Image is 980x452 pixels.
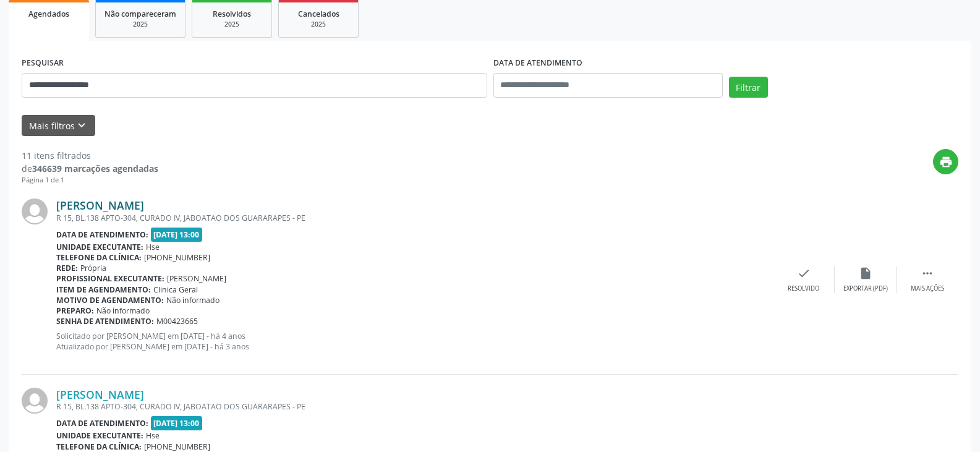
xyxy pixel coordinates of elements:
div: Mais ações [911,284,944,293]
span: M00423665 [156,316,198,326]
div: 2025 [201,20,263,29]
div: 11 itens filtrados [22,149,158,162]
span: [DATE] 13:00 [151,228,203,242]
b: Motivo de agendamento: [56,295,164,305]
span: Hse [146,430,160,441]
i: check [797,267,811,280]
b: Preparo: [56,305,94,316]
button: Filtrar [729,77,768,98]
span: [PERSON_NAME] [167,273,226,284]
div: 2025 [288,20,349,29]
b: Rede: [56,263,78,273]
span: Não informado [166,295,219,305]
div: Página 1 de 1 [22,175,158,185]
div: 2025 [104,20,176,29]
b: Profissional executante: [56,273,164,284]
i: insert_drive_file [859,267,872,280]
span: Agendados [28,9,69,19]
i: keyboard_arrow_down [75,119,88,132]
span: Resolvidos [213,9,251,19]
div: Resolvido [788,284,819,293]
b: Unidade executante: [56,430,143,441]
button: Mais filtroskeyboard_arrow_down [22,115,95,137]
p: Solicitado por [PERSON_NAME] em [DATE] - há 4 anos Atualizado por [PERSON_NAME] em [DATE] - há 3 ... [56,331,773,352]
span: Clinica Geral [153,284,198,295]
label: DATA DE ATENDIMENTO [493,54,582,73]
b: Telefone da clínica: [56,252,142,263]
div: R 15, BL.138 APTO-304, CURADO IV, JABOATAO DOS GUARARAPES - PE [56,213,773,223]
b: Unidade executante: [56,242,143,252]
span: Cancelados [298,9,339,19]
span: Não compareceram [104,9,176,19]
i:  [921,267,934,280]
b: Data de atendimento: [56,229,148,240]
button: print [933,149,958,174]
span: Não informado [96,305,150,316]
a: [PERSON_NAME] [56,388,144,401]
a: [PERSON_NAME] [56,198,144,212]
b: Telefone da clínica: [56,441,142,452]
span: [DATE] 13:00 [151,416,203,430]
i: print [939,155,953,169]
div: Exportar (PDF) [843,284,888,293]
label: PESQUISAR [22,54,64,73]
img: img [22,388,48,414]
b: Item de agendamento: [56,284,151,295]
span: Hse [146,242,160,252]
span: Própria [80,263,106,273]
b: Senha de atendimento: [56,316,154,326]
span: [PHONE_NUMBER] [144,252,210,263]
strong: 346639 marcações agendadas [32,163,158,174]
span: [PHONE_NUMBER] [144,441,210,452]
b: Data de atendimento: [56,418,148,429]
img: img [22,198,48,224]
div: R 15, BL.138 APTO-304, CURADO IV, JABOATAO DOS GUARARAPES - PE [56,401,773,412]
div: de [22,162,158,175]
